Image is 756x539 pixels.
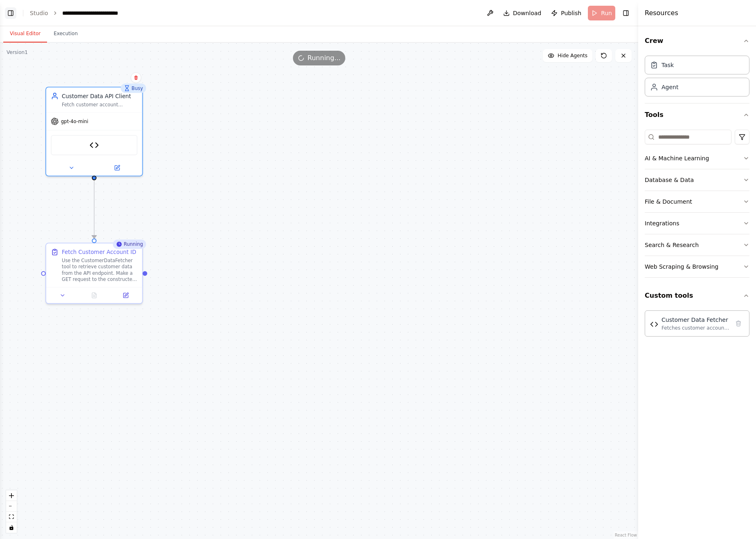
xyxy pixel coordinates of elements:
[620,7,632,19] button: Hide right sidebar
[90,141,99,150] img: Customer Data Fetcher
[645,148,749,169] button: AI & Machine Learning
[62,101,137,108] div: Fetch customer account information from the API using the provided email address and return the c...
[645,263,718,271] div: Web Scraping & Browsing
[513,9,542,17] span: Download
[308,53,341,63] span: Running...
[661,316,729,324] div: Customer Data Fetcher
[645,213,749,234] button: Integrations
[112,291,139,300] button: Open in side panel
[645,176,694,184] div: Database & Data
[121,83,146,93] div: Busy
[558,52,587,59] span: Hide Agents
[62,248,136,256] div: Fetch Customer Account ID
[95,163,139,173] button: Open in side panel
[645,169,749,191] button: Database & Data
[645,52,749,103] div: Crew
[661,325,729,331] div: Fetches customer account ID from a customer data API by email address
[500,6,545,20] button: Download
[645,8,678,18] h4: Resources
[645,241,699,249] div: Search & Research
[62,92,137,100] div: Customer Data API Client
[543,49,592,62] button: Hide Agents
[561,9,581,17] span: Publish
[645,29,749,52] button: Crew
[661,61,674,69] div: Task
[645,198,692,206] div: File & Document
[78,291,111,300] button: No output available
[45,243,143,304] div: RunningFetch Customer Account IDUse the CustomerDataFetcher tool to retrieve customer data from t...
[6,522,17,533] button: toggle interactivity
[6,490,17,501] button: zoom in
[113,240,146,249] div: Running
[548,6,585,20] button: Publish
[47,25,84,43] button: Execution
[645,103,749,126] button: Tools
[62,258,137,283] div: Use the CustomerDataFetcher tool to retrieve customer data from the API endpoint. Make a GET requ...
[130,72,141,83] button: Delete node
[30,9,142,17] nav: breadcrumb
[6,501,17,512] button: zoom out
[6,512,17,522] button: fit view
[645,126,749,284] div: Tools
[61,118,88,124] span: gpt-4o-mini
[90,180,98,238] g: Edge from 05d2694a-4973-4534-a237-64b38a3fc0b0 to 0ea763fe-dbc8-42ae-87b8-a957f148956c
[3,25,47,43] button: Visual Editor
[645,284,749,307] button: Custom tools
[7,49,28,56] div: Version 1
[6,490,17,533] div: React Flow controls
[5,7,16,19] button: Show left sidebar
[661,83,678,91] div: Agent
[645,234,749,256] button: Search & Research
[733,318,744,329] button: Delete tool
[650,320,658,328] img: Customer Data Fetcher
[45,87,143,176] div: BusyCustomer Data API ClientFetch customer account information from the API using the provided em...
[645,219,679,227] div: Integrations
[645,191,749,212] button: File & Document
[645,256,749,277] button: Web Scraping & Browsing
[645,154,709,162] div: AI & Machine Learning
[30,10,48,16] a: Studio
[615,533,637,537] a: React Flow attribution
